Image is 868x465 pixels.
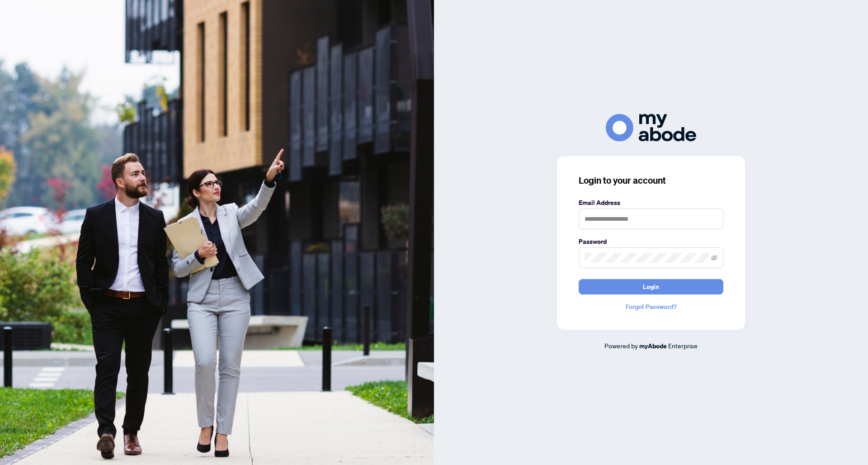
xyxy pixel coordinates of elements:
[579,237,723,247] label: Password
[579,279,723,294] button: Login
[579,198,723,208] label: Email Address
[668,342,698,350] span: Enterprise
[579,302,723,312] a: Forgot Password?
[606,114,696,142] img: ma-logo
[643,280,659,294] span: Login
[711,255,717,261] span: eye-invisible
[579,174,723,187] h3: Login to your account
[604,342,638,350] span: Powered by
[639,341,667,351] a: myAbode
